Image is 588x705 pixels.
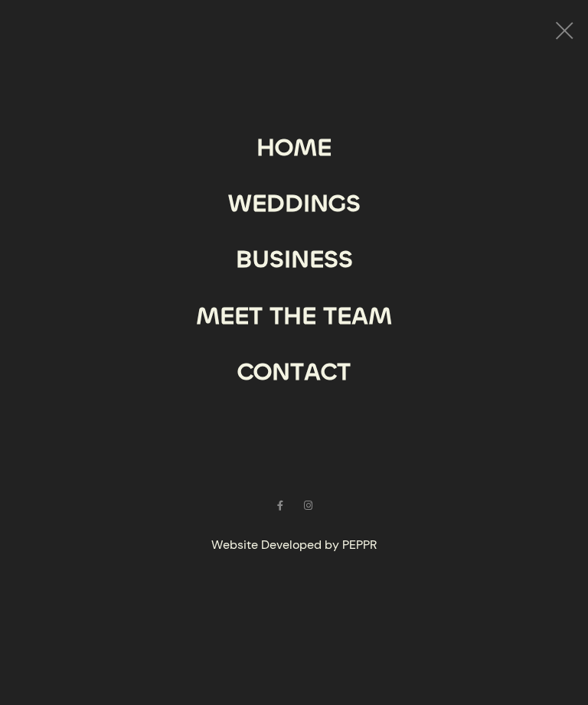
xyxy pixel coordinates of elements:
[323,295,337,338] div: T
[285,182,303,226] div: D
[220,295,234,338] div: E
[196,295,392,338] a: MEET THE TEAM
[266,182,285,226] div: D
[196,295,220,338] div: M
[236,238,252,282] div: B
[234,295,249,338] div: E
[303,182,310,226] div: I
[237,351,351,394] a: CONTACT
[228,182,361,226] a: WEDDINGS
[346,182,361,226] div: S
[236,238,353,282] a: BUSINESS
[302,295,316,338] div: E
[351,295,368,338] div: A
[252,182,266,226] div: E
[252,238,269,282] div: U
[211,534,377,556] a: Website Developed by PEPPR
[228,182,252,226] div: W
[304,351,321,394] div: A
[284,238,291,282] div: I
[269,295,283,338] div: T
[309,238,324,282] div: E
[290,351,304,394] div: T
[310,182,328,226] div: N
[317,126,332,170] div: E
[338,238,353,282] div: S
[256,126,332,170] a: HOME
[283,295,302,338] div: H
[253,351,272,394] div: O
[337,295,351,338] div: E
[328,182,346,226] div: G
[368,295,392,338] div: M
[249,295,263,338] div: T
[275,126,293,170] div: O
[324,238,338,282] div: S
[321,351,337,394] div: C
[256,126,275,170] div: H
[291,238,309,282] div: N
[293,126,317,170] div: M
[237,351,253,394] div: C
[272,351,290,394] div: N
[269,238,284,282] div: S
[337,351,351,394] div: T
